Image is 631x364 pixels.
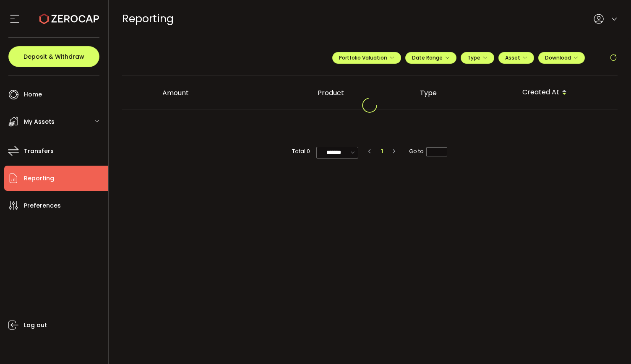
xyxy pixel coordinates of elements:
[461,52,494,64] button: Type
[538,52,585,64] button: Download
[339,54,394,61] span: Portfolio Valuation
[332,52,401,64] button: Portfolio Valuation
[24,200,61,212] span: Preferences
[545,54,578,61] span: Download
[498,52,534,64] button: Asset
[122,11,174,26] span: Reporting
[24,116,55,128] span: My Assets
[405,52,456,64] button: Date Range
[23,54,84,60] span: Deposit & Withdraw
[24,172,54,185] span: Reporting
[24,145,54,157] span: Transfers
[505,54,520,61] span: Asset
[24,319,47,331] span: Log out
[377,147,386,156] li: 1
[8,46,99,67] button: Deposit & Withdraw
[467,54,488,61] span: Type
[24,88,42,101] span: Home
[412,54,450,61] span: Date Range
[292,147,310,156] span: Total 0
[409,147,447,156] span: Go to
